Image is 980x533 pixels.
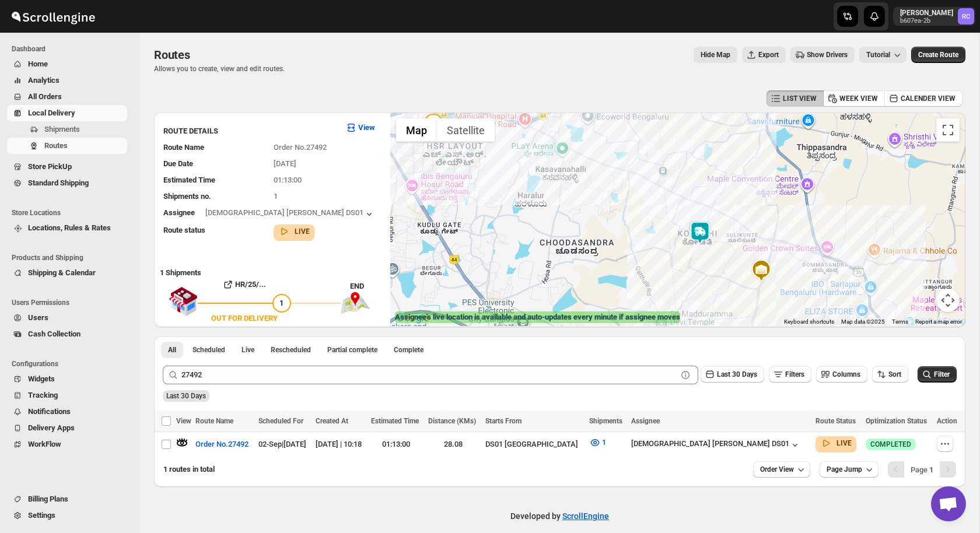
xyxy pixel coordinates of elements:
[168,345,176,355] span: All
[790,47,855,63] button: Show Drivers
[188,435,256,454] button: Order No.27492
[958,8,974,24] span: Rahul Chopra
[28,511,55,520] span: Settings
[258,417,303,425] span: Scheduled For
[7,310,127,326] button: Users
[937,417,957,425] span: Action
[163,192,211,201] span: Shipments no.
[900,17,953,24] p: b607ea-2b
[211,313,278,324] div: OUT FOR DELIVERY
[163,125,336,137] h3: ROUTE DETAILS
[784,318,834,326] button: Keyboard shortcuts
[936,118,960,142] button: Toggle fullscreen view
[701,50,730,59] span: Hide Map
[28,423,75,432] span: Delivery Apps
[278,226,310,237] button: LIVE
[717,370,757,378] span: Last 30 Days
[783,94,817,103] span: LIST VIEW
[866,417,927,425] span: Optimization Status
[28,329,80,338] span: Cash Collection
[7,371,127,387] button: Widgets
[195,439,249,450] span: Order No.27492
[205,208,375,220] div: [DEMOGRAPHIC_DATA] [PERSON_NAME] DS01
[901,94,956,103] span: CALENDER VIEW
[766,90,824,107] button: LIST VIEW
[911,465,933,474] span: Page
[371,439,421,450] div: 01:13:00
[929,465,933,474] b: 1
[44,125,80,134] span: Shipments
[327,345,377,355] span: Partial complete
[631,439,801,451] button: [DEMOGRAPHIC_DATA] [PERSON_NAME] DS01
[28,76,60,85] span: Analytics
[198,275,291,294] button: HR/25/...
[832,370,860,378] span: Columns
[758,50,779,59] span: Export
[358,123,375,132] b: View
[176,417,191,425] span: View
[827,465,862,474] span: Page Jump
[28,391,58,399] span: Tracking
[393,311,432,326] a: Open this area in Google Maps (opens a new window)
[7,265,127,281] button: Shipping & Calendar
[274,159,296,168] span: [DATE]
[742,47,786,63] button: Export
[274,143,327,152] span: Order No.27492
[602,438,606,447] span: 1
[7,326,127,342] button: Cash Collection
[562,511,609,521] a: ScrollEngine
[893,7,975,26] button: User menu
[394,345,423,355] span: Complete
[28,495,68,503] span: Billing Plans
[28,268,96,277] span: Shipping & Calendar
[7,121,127,138] button: Shipments
[931,486,966,521] a: Open chat
[582,433,613,452] button: 1
[841,318,885,325] span: Map data ©2025
[393,311,432,326] img: Google
[235,280,266,289] b: HR/25/...
[769,366,811,383] button: Filters
[760,465,794,474] span: Order View
[7,436,127,453] button: WorkFlow
[28,178,89,187] span: Standard Shipping
[12,253,132,262] span: Products and Shipping
[338,118,382,137] button: View
[163,176,215,184] span: Estimated Time
[7,404,127,420] button: Notifications
[428,439,478,450] div: 28.08
[485,417,521,425] span: Starts From
[195,417,233,425] span: Route Name
[888,370,901,378] span: Sort
[166,392,206,400] span: Last 30 Days
[936,289,960,312] button: Map camera controls
[915,318,962,325] a: Report a map error
[7,138,127,154] button: Routes
[154,48,190,62] span: Routes
[28,223,111,232] span: Locations, Rules & Rates
[12,208,132,218] span: Store Locations
[12,44,132,54] span: Dashboard
[701,366,764,383] button: Last 30 Days
[859,47,907,63] button: Tutorial
[884,90,963,107] button: CALENDER VIEW
[9,2,97,31] img: ScrollEngine
[437,118,495,142] button: Show satellite imagery
[279,299,283,307] span: 1
[163,143,204,152] span: Route Name
[28,374,55,383] span: Widgets
[154,64,285,73] p: Allows you to create, view and edit routes.
[192,345,225,355] span: Scheduled
[839,94,878,103] span: WEEK VIEW
[44,141,68,150] span: Routes
[820,437,852,449] button: LIVE
[371,417,419,425] span: Estimated Time
[7,387,127,404] button: Tracking
[820,461,878,478] button: Page Jump
[934,370,950,378] span: Filter
[422,114,445,137] div: 1
[7,507,127,524] button: Settings
[888,461,956,478] nav: Pagination
[7,420,127,436] button: Delivery Apps
[7,491,127,507] button: Billing Plans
